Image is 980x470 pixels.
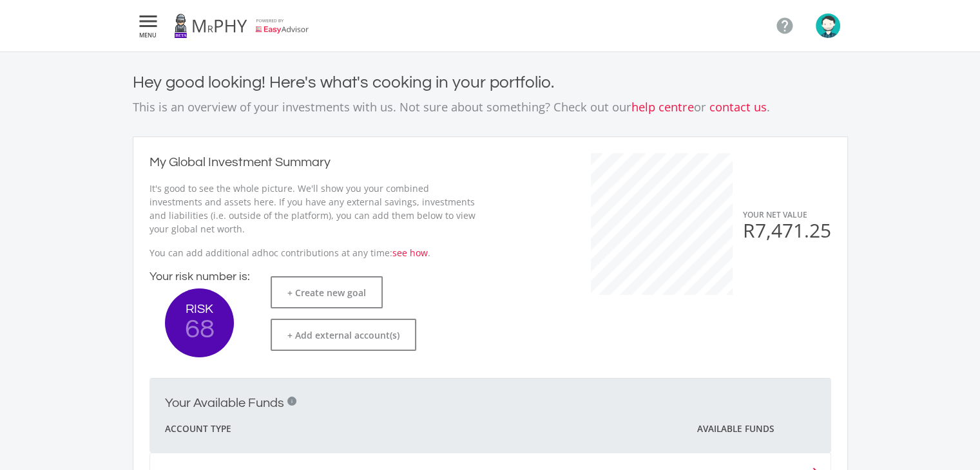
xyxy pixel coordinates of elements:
mat-expansion-panel-header: Your Available Funds i Account Type Available Funds [149,379,831,453]
span: Account Type [165,421,231,437]
p: This is an overview of your investments with us. Not sure about something? Check out our or . [133,98,848,116]
a: contact us [709,99,767,115]
p: It's good to see the whole picture. We'll show you your combined investments and assets here. If ... [149,182,477,236]
span: R7,471.25 [743,217,831,243]
i:  [137,14,160,29]
h2: My Global Investment Summary [149,153,331,173]
div: i [287,397,296,406]
span: RISK [165,303,234,315]
h4: Hey good looking! Here's what's cooking in your portfolio. [133,73,848,93]
h4: Your risk number is: [149,270,250,284]
a: see how [392,247,428,259]
span: Available Funds [697,422,774,435]
a: help centre [631,99,694,115]
a:  [770,11,800,41]
p: You can add additional adhoc contributions at any time: . [149,246,477,259]
img: avatar.png [816,14,840,38]
button:  MENU [133,13,164,39]
button: RISK 68 [165,288,234,357]
span: 68 [165,315,234,343]
h2: Your Available Funds [165,395,284,411]
button: + Add external account(s) [271,319,416,351]
span: YOUR NET VALUE [743,209,807,220]
button: + Create new goal [271,276,383,308]
span: MENU [137,32,160,38]
i:  [775,16,794,35]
